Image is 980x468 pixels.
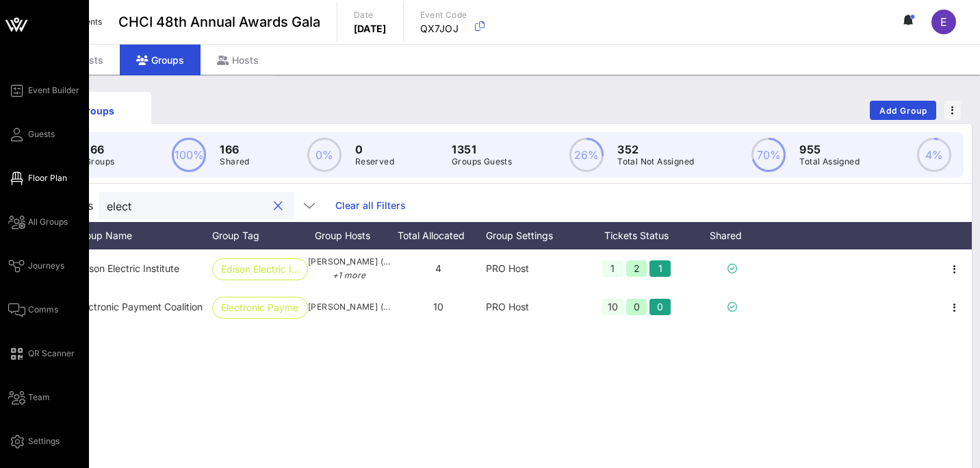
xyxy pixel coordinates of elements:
[220,155,249,169] p: Shared
[8,170,67,186] a: Floor Plan
[486,249,582,288] div: PRO Host
[649,299,671,315] div: 0
[626,260,647,277] div: 2
[28,216,68,228] span: All Groups
[649,260,671,277] div: 1
[799,141,860,158] p: 955
[355,141,394,158] p: 0
[85,155,114,169] p: Groups
[8,214,68,230] a: All Groups
[617,155,694,169] p: Total Not Assigned
[221,259,299,280] span: Edison Electric I…
[433,301,443,312] span: 10
[452,155,512,169] p: Groups Guests
[75,262,179,274] span: Edison Electric Institute
[354,22,387,36] p: [DATE]
[118,12,320,32] span: CHCI 48th Annual Awards Gala
[870,101,936,120] button: Add Group
[452,141,512,158] p: 1351
[28,304,58,316] span: Comms
[335,198,406,213] a: Clear all Filters
[28,347,75,360] span: QR Scanner
[486,222,582,249] div: Group Settings
[274,199,283,213] button: clear icon
[420,8,467,22] p: Event Code
[602,260,623,277] div: 1
[691,222,773,249] div: Shared
[355,155,394,169] p: Reserved
[617,141,694,158] p: 352
[602,299,623,315] div: 10
[879,106,928,116] span: Add Group
[75,222,212,249] div: Group Name
[201,45,275,75] div: Hosts
[8,433,60,449] a: Settings
[390,222,486,249] div: Total Allocated
[8,126,55,143] a: Guests
[220,141,249,158] p: 166
[85,141,114,158] p: 166
[8,389,50,406] a: Team
[435,262,441,274] span: 4
[8,82,79,99] a: Event Builder
[626,299,647,315] div: 0
[75,301,203,312] span: Electronic Payment Coalition
[28,128,55,140] span: Guests
[308,255,390,282] span: [PERSON_NAME] ([EMAIL_ADDRESS][DOMAIN_NAME])
[582,222,691,249] div: Tickets Status
[799,155,860,169] p: Total Assigned
[308,222,390,249] div: Group Hosts
[28,84,79,97] span: Event Builder
[8,301,58,318] a: Comms
[308,269,390,282] p: +1 more
[28,260,64,272] span: Journeys
[28,172,67,184] span: Floor Plan
[940,15,947,29] span: E
[221,297,299,318] span: Electronic Paymen…
[28,435,60,447] span: Settings
[486,288,582,326] div: PRO Host
[931,10,956,34] div: E
[52,103,141,118] div: Groups
[120,45,201,75] div: Groups
[8,258,64,274] a: Journeys
[8,345,75,362] a: QR Scanner
[420,22,467,36] p: QX7JOJ
[308,300,390,314] span: [PERSON_NAME] ([EMAIL_ADDRESS][DOMAIN_NAME])
[212,222,308,249] div: Group Tag
[354,8,387,22] p: Date
[28,391,50,404] span: Team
